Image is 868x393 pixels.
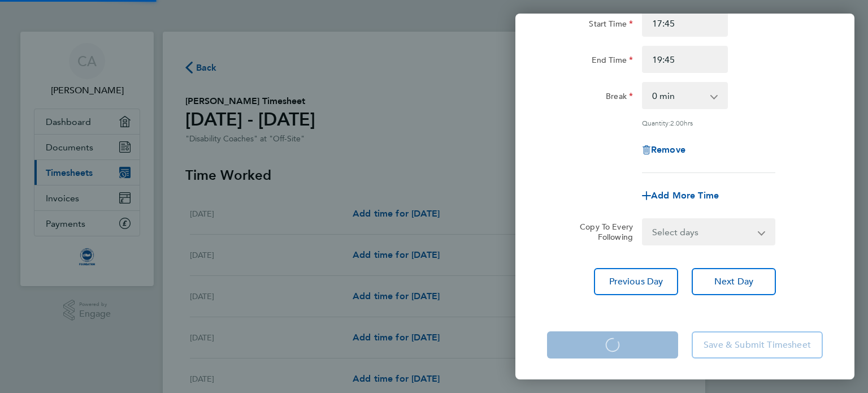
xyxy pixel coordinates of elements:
[571,222,633,242] label: Copy To Every Following
[651,190,719,201] span: Add More Time
[609,276,663,287] span: Previous Day
[692,268,776,295] button: Next Day
[589,19,633,32] label: Start Time
[714,276,753,287] span: Next Day
[642,10,728,37] input: E.g. 08:00
[592,55,633,68] label: End Time
[606,91,633,105] label: Break
[594,268,678,295] button: Previous Day
[642,145,685,154] button: Remove
[642,118,775,127] div: Quantity: hrs
[651,144,685,155] span: Remove
[642,46,728,73] input: E.g. 18:00
[642,191,719,200] button: Add More Time
[670,118,684,127] span: 2.00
